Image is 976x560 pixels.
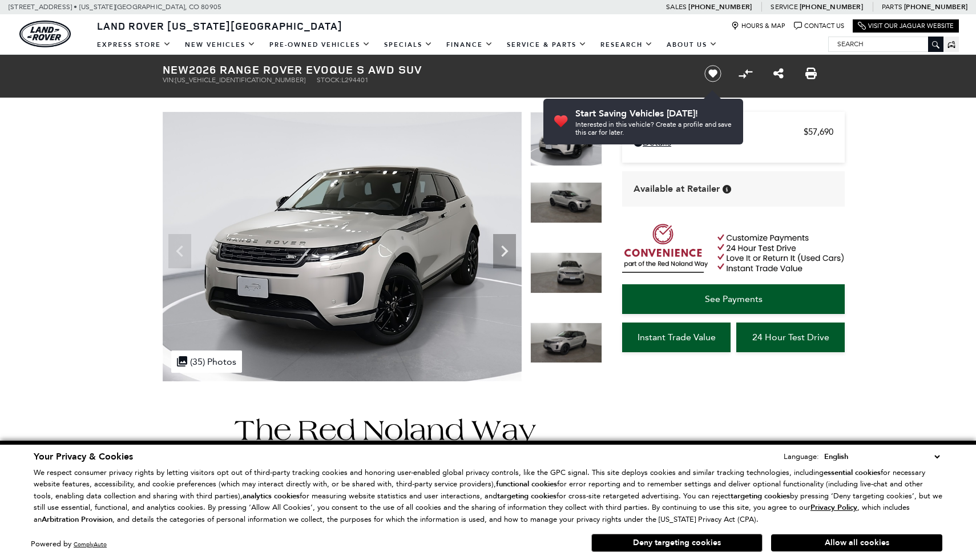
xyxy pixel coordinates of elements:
[731,491,790,501] strong: targeting cookies
[591,534,763,552] button: Deny targeting cookies
[19,21,71,47] img: Land Rover
[634,127,833,137] a: MSRP $57,690
[530,182,602,223] img: New 2026 Seoul Pearl Silver Land Rover S image 2
[904,2,967,11] a: [PHONE_NUMBER]
[171,350,242,373] div: (35) Photos
[829,37,943,51] input: Search
[634,137,833,148] a: Details
[736,323,845,352] a: 24 Hour Test Drive
[163,112,522,381] img: New 2026 Seoul Pearl Silver Land Rover S image 1
[810,503,857,511] a: Privacy Policy
[882,3,902,11] span: Parts
[263,35,377,55] a: Pre-Owned Vehicles
[497,491,556,501] strong: targeting cookies
[800,2,863,11] a: [PHONE_NUMBER]
[821,450,942,463] select: Language Select
[737,65,754,82] button: Compare vehicle
[771,534,942,551] button: Allow all cookies
[42,514,112,525] strong: Arbitration Provision
[9,3,221,11] a: [STREET_ADDRESS] • [US_STATE][GEOGRAPHIC_DATA], CO 80905
[34,467,942,526] p: We respect consumer privacy rights by letting visitors opt out of third-party tracking cookies an...
[19,21,71,47] a: land-rover
[638,332,716,343] span: Instant Trade Value
[97,19,342,33] span: Land Rover [US_STATE][GEOGRAPHIC_DATA]
[666,3,687,11] span: Sales
[771,3,797,11] span: Service
[705,293,763,304] span: See Payments
[34,450,133,463] span: Your Privacy & Cookies
[439,35,500,55] a: Finance
[90,35,724,55] nav: Main Navigation
[243,491,300,501] strong: analytics cookies
[90,35,178,55] a: EXPRESS STORE
[90,19,349,33] a: Land Rover [US_STATE][GEOGRAPHIC_DATA]
[377,35,439,55] a: Specials
[723,185,731,194] div: Vehicle is in stock and ready for immediate delivery. Due to demand, availability is subject to c...
[858,22,954,30] a: Visit Our Jaguar Website
[804,127,833,137] span: $57,690
[74,541,107,548] a: ComplyAuto
[530,112,602,166] img: New 2026 Seoul Pearl Silver Land Rover S image 1
[634,183,720,195] span: Available at Retailer
[341,76,369,84] span: L294401
[731,22,785,30] a: Hours & Map
[175,76,305,84] span: [US_VEHICLE_IDENTIFICATION_NUMBER]
[688,2,752,11] a: [PHONE_NUMBER]
[634,127,804,137] span: MSRP
[810,502,857,513] u: Privacy Policy
[660,35,724,55] a: About Us
[493,234,516,268] div: Next
[500,35,594,55] a: Service & Parts
[163,62,189,77] strong: New
[622,358,845,538] iframe: YouTube video player
[805,67,817,80] a: Print this New 2026 Range Rover Evoque S AWD SUV
[163,76,175,84] span: VIN:
[163,63,685,76] h1: 2026 Range Rover Evoque S AWD SUV
[31,541,107,548] div: Powered by
[622,284,845,314] a: See Payments
[794,22,844,30] a: Contact Us
[178,35,263,55] a: New Vehicles
[622,323,731,352] a: Instant Trade Value
[824,468,881,478] strong: essential cookies
[594,35,660,55] a: Research
[530,323,602,364] img: New 2026 Seoul Pearl Silver Land Rover S image 4
[773,67,784,80] a: Share this New 2026 Range Rover Evoque S AWD SUV
[752,332,829,343] span: 24 Hour Test Drive
[530,252,602,293] img: New 2026 Seoul Pearl Silver Land Rover S image 3
[700,65,725,83] button: Save vehicle
[317,76,341,84] span: Stock:
[784,453,819,460] div: Language:
[496,479,557,489] strong: functional cookies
